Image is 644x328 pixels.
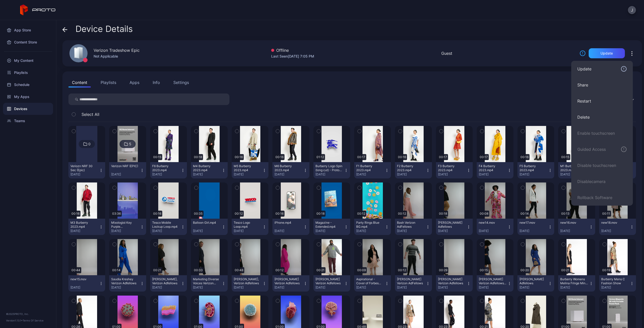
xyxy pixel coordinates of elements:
div: [DATE] [397,286,426,290]
div: [DATE] [152,229,181,233]
div: Update [577,66,627,72]
div: F2 Burberry 2023.mp4 [397,164,425,172]
a: Schedule [3,79,53,91]
div: [DATE] [519,229,548,233]
button: [PERSON_NAME] Verizon Adfellows[DATE] [272,275,309,292]
button: Update [589,48,625,58]
button: Apps [126,77,143,87]
div: [DATE] [274,172,303,176]
div: Magazine - Extended.mp4 [315,221,343,229]
button: [PERSON_NAME], Verizon Adfellows[DATE] [150,275,187,292]
div: Aspirational - Cover of Forbes Magazines [356,277,384,285]
div: [DATE] [193,229,222,233]
div: Offline [271,47,314,53]
button: Guided Access [571,141,633,157]
a: Terms Of Service [23,319,44,322]
button: Tesco Logo Loop.mp4[DATE] [232,219,268,235]
a: Devices [3,103,53,115]
div: Rebecca Verizon Adfellows [519,277,547,285]
button: Aspirational - Cover of Forbes Magazines[DATE] [354,275,391,292]
button: Marketing Diverse Voices Verizon AdFellows[DATE] [191,275,228,292]
div: [DATE] [70,229,99,233]
div: F3 Burberry 2023.mp4 [438,164,466,172]
div: [DATE] [70,172,99,176]
a: My Apps [3,91,53,103]
div: Marcus Gilmour Verizon Adfellows [315,277,343,285]
button: [PERSON_NAME] Verizon Adfellows[DATE] [436,275,473,292]
div: Lindsay OConnell Verizon Adfellows [438,277,466,285]
button: new18.mov[DATE] [599,219,636,235]
div: Melanie Morrone, Verizon Adfellows [152,277,180,285]
div: Last Seen [DATE] 7:05 PM [271,53,314,59]
button: F6 Burberry 2023.mp4[DATE] [150,162,187,178]
div: [DATE] [356,286,385,290]
button: Info [149,77,164,87]
div: [DATE] [70,286,99,290]
div: new17.mov [519,221,547,225]
button: M6 Burberry 2023.mp4[DATE] [272,162,309,178]
button: Bash Verizon AdFellows[DATE] [395,219,432,235]
div: Update [600,51,613,55]
div: M5 Burberry 2023.mp4 [234,164,261,172]
div: Verizon Tradeshow Epic [94,47,140,53]
button: Rollback Software [571,190,633,206]
button: M4 Burberry 2023.mp4[DATE] [191,162,228,178]
span: Version 1.13.1 • [6,319,23,322]
button: F4 Burberry 2023.mp4[DATE] [477,162,513,178]
button: Share [571,77,633,93]
div: [DATE] [356,172,385,176]
div: Tesco Mobile Lockup Loop.mp4 [152,221,180,229]
button: Restart [571,93,633,109]
button: [PERSON_NAME], Verizon Adfellows[DATE] [232,275,268,292]
button: M1 Burberry 2023.mp4[DATE] [558,162,595,178]
button: Playlists [97,77,120,87]
button: Update [571,61,633,77]
div: Guest [441,50,452,56]
div: M6 Burberry 2023.mp4 [274,164,302,172]
div: M1 Burberry 2023.mp4 [560,164,588,172]
div: Content Store [3,36,53,48]
div: [DATE] [560,286,589,290]
div: new16.mov [560,221,588,225]
div: [DATE] [438,229,467,233]
button: F1 Burberry 2023.mp4[DATE] [354,162,391,178]
div: Burberry Womens Melina Fringe Mini Dress [560,277,588,285]
div: Bash Verizon AdFellows [397,221,425,229]
button: Burberry Logo Spin (long cut) - Proto M.mp4[DATE] [313,162,350,178]
div: [DATE] [193,172,222,176]
div: [DATE] [479,229,507,233]
div: Marketing Diverse Voices Verizon AdFellows [193,277,221,285]
div: My Content [3,55,53,67]
div: © 2025 PROTO, Inc. [6,312,50,316]
button: [PERSON_NAME] Verizon Adfellows Graduate[DATE] [477,275,513,292]
div: new15.mov [70,277,98,281]
a: Playlists [3,67,53,79]
button: J [628,6,636,14]
div: [DATE] [315,286,344,290]
button: M5 Burberry 2023.mp4[DATE] [232,162,268,178]
div: [DATE] [397,229,426,233]
div: [DATE] [315,229,344,233]
button: Disablecamera [571,173,633,190]
div: [DATE] [234,172,262,176]
div: [DATE] [111,172,140,176]
div: Not Applicable [94,53,140,59]
div: 5 [129,142,131,146]
button: F5 Burberry 2023.mp4[DATE] [517,162,554,178]
button: Enable touchscreen [571,125,633,141]
button: Tesco Mobile Lockup Loop.mp4[DATE] [150,219,187,235]
button: [PERSON_NAME] Adfellows[DATE] [517,275,554,292]
button: new17.mov[DATE] [517,219,554,235]
span: Device Details [75,24,133,34]
div: Teams [3,115,53,127]
div: Burberry Logo Spin (long cut) - Proto M.mp4 [315,164,343,172]
button: [PERSON_NAME] Adfellows[DATE] [436,219,473,235]
div: [DATE] [397,172,426,176]
button: new14.mov[DATE] [477,219,513,235]
div: [DATE] [111,229,140,233]
div: Veriozn NRF 30 Sec (Epic) [70,164,98,172]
